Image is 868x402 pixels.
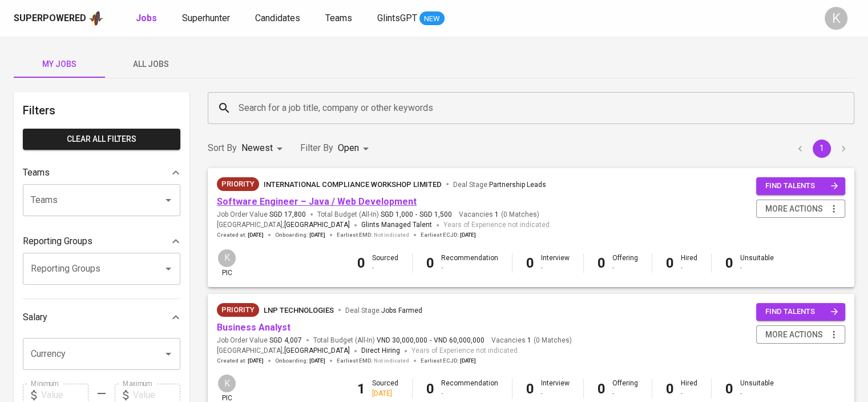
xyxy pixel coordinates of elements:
div: Reporting Groups [23,230,180,253]
span: [GEOGRAPHIC_DATA] , [217,220,350,231]
p: Reporting Groups [23,234,92,248]
span: find talents [765,180,838,193]
span: Deal Stage : [453,181,546,189]
span: Jobs Farmed [381,307,422,315]
div: Salary [23,306,180,329]
b: 0 [597,255,605,271]
span: Priority [217,304,259,316]
b: 0 [725,381,733,397]
b: 0 [426,255,434,271]
b: 1 [357,381,365,397]
button: Open [160,261,176,277]
span: Total Budget (All-In) [313,336,485,345]
span: SGD 17,800 [269,210,306,220]
b: 0 [426,381,434,397]
div: - [612,389,638,399]
span: SGD 1,000 [381,210,413,220]
div: - [541,389,570,399]
div: Newest [241,138,286,159]
span: SGD 4,007 [269,336,302,345]
div: K [825,7,847,30]
div: [DATE] [372,389,398,399]
b: 0 [597,381,605,397]
span: Job Order Value [217,210,306,220]
b: 0 [666,255,674,271]
p: Sort By [208,141,237,155]
button: more actions [756,200,845,218]
span: LNP Technologies [264,306,334,315]
span: Years of Experience not indicated. [411,345,519,357]
span: [DATE] [309,231,325,239]
div: New Job received from Demand Team [217,303,259,317]
span: Vacancies ( 0 Matches ) [459,210,539,220]
div: - [441,263,498,273]
b: Jobs [136,13,157,23]
div: - [740,389,774,399]
b: 0 [666,381,674,397]
span: [DATE] [460,357,476,365]
div: Hired [681,379,697,398]
div: Interview [541,253,570,273]
div: Teams [23,161,180,184]
span: Deal Stage : [345,307,422,315]
span: Onboarding : [275,357,325,365]
span: [GEOGRAPHIC_DATA] [284,220,350,231]
span: Onboarding : [275,231,325,239]
span: - [415,210,417,220]
button: more actions [756,325,845,344]
span: Job Order Value [217,336,302,345]
img: app logo [88,10,104,27]
span: Candidates [255,13,300,23]
span: VND 60,000,000 [434,336,485,345]
span: Vacancies ( 0 Matches ) [491,336,572,345]
div: Hired [681,253,697,273]
span: Glints Managed Talent [361,221,432,229]
a: Business Analyst [217,322,290,333]
span: [DATE] [460,231,476,239]
a: Software Engineer – Java / Web Development [217,196,417,207]
span: more actions [765,328,823,342]
span: Clear All filters [32,132,171,146]
div: Superpowered [14,12,86,25]
div: Recommendation [441,379,498,398]
span: 1 [493,210,499,220]
span: [DATE] [248,357,264,365]
b: 0 [526,381,534,397]
a: Candidates [255,11,302,26]
p: Filter By [300,141,333,155]
b: 0 [357,255,365,271]
div: - [681,389,697,399]
span: GlintsGPT [377,13,417,23]
span: 1 [526,336,531,345]
div: Offering [612,379,638,398]
span: Total Budget (All-In) [317,210,452,220]
span: [DATE] [309,357,325,365]
span: International Compliance Workshop Limited [264,180,442,189]
div: New Job received from Demand Team [217,177,259,191]
b: 0 [526,255,534,271]
div: K [217,248,237,268]
div: Unsuitable [740,379,774,398]
span: Earliest ECJD : [421,231,476,239]
span: NEW [419,13,445,25]
button: find talents [756,177,845,195]
button: Open [160,346,176,362]
div: - [441,389,498,399]
div: - [541,263,570,273]
a: Jobs [136,11,159,26]
div: - [372,263,398,273]
span: Superhunter [182,13,230,23]
div: Interview [541,379,570,398]
a: Teams [325,11,354,26]
div: Sourced [372,379,398,398]
span: Created at : [217,231,264,239]
span: Not indicated [374,231,409,239]
span: [GEOGRAPHIC_DATA] [284,345,350,357]
span: Teams [325,13,352,23]
a: GlintsGPT NEW [377,11,445,26]
a: Superhunter [182,11,232,26]
div: Open [338,138,373,159]
div: K [217,373,237,393]
span: Created at : [217,357,264,365]
span: All Jobs [112,57,189,71]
